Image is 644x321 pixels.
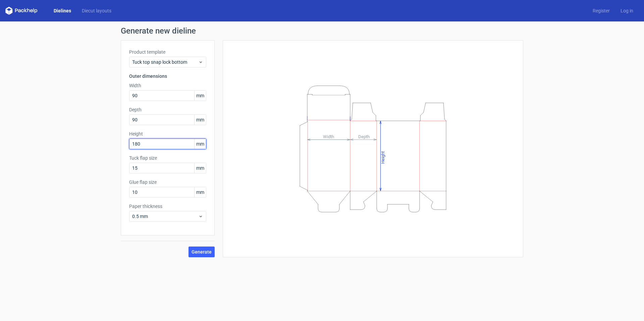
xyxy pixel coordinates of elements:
a: Dielines [48,7,76,14]
span: mm [194,163,206,173]
a: Log in [615,7,639,14]
span: Generate [192,250,212,254]
label: Width [129,82,206,89]
span: 0.5 mm [132,213,198,220]
h1: Generate new dieline [121,27,523,35]
label: Paper thickness [129,203,206,210]
tspan: Width [323,134,334,139]
label: Glue flap size [129,179,206,185]
span: Tuck top snap lock bottom [132,59,198,65]
button: Generate [189,247,215,257]
tspan: Height [380,151,385,163]
span: mm [194,115,206,125]
label: Product template [129,49,206,55]
label: Height [129,130,206,137]
a: Diecut layouts [76,7,117,14]
span: mm [194,139,206,149]
span: mm [194,91,206,101]
label: Tuck flap size [129,155,206,161]
span: mm [194,187,206,197]
a: Register [587,7,615,14]
label: Depth [129,106,206,113]
tspan: Depth [358,134,370,139]
h3: Outer dimensions [129,73,206,79]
